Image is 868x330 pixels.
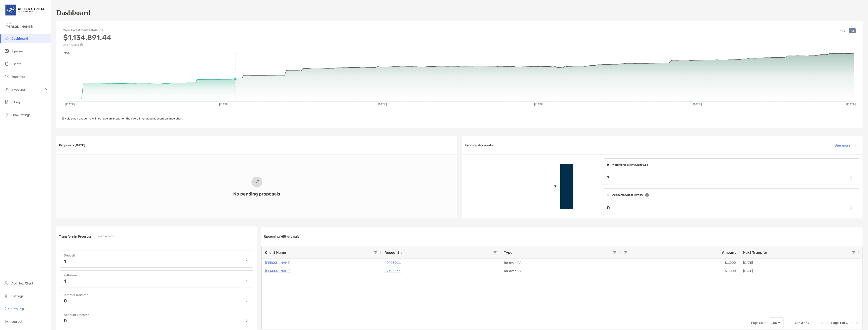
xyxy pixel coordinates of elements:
[80,43,83,46] img: Performance Info
[11,307,24,311] span: Get Help
[63,43,112,46] p: As of [DATE]
[63,33,112,42] h3: $1,134,891.44
[501,267,620,275] div: Rollover IRA
[842,321,845,325] span: of
[64,51,70,55] text: $5M
[607,205,610,211] p: 0
[4,306,10,311] img: get-help icon
[64,318,67,323] p: 0
[265,260,291,266] a: [PERSON_NAME]
[4,99,10,105] img: billing icon
[11,49,23,53] span: Pipeline
[377,102,387,106] text: [DATE]
[849,28,856,33] button: All
[11,113,30,117] span: Firm Settings
[850,321,853,325] div: Next Page
[740,259,859,267] div: [DATE]
[64,299,67,303] p: 0
[855,321,859,325] div: Last Page
[65,102,75,106] text: [DATE]
[385,250,403,255] span: Account #
[11,100,20,104] span: Billing
[385,260,401,266] a: 4QP05011
[807,321,809,325] span: 2
[59,235,92,239] h3: Transfers in Progress
[826,321,829,325] div: Previous Page
[64,279,66,283] p: 1
[795,321,797,325] span: 1
[504,250,513,255] span: Type
[722,250,736,255] span: Amount
[751,321,766,325] div: Page Size:
[11,75,25,79] span: Transfers
[4,280,10,286] img: add_new_client icon
[613,163,648,166] h4: Waiting for Client Signature
[820,321,824,325] div: First Page
[219,102,230,106] text: [DATE]
[5,2,45,18] img: United Capital Logo
[11,37,28,41] span: Dashboard
[64,313,249,317] h4: Account Transfer
[613,193,644,196] h4: Accounts Under Review
[846,321,848,325] span: 1
[385,268,401,274] a: 8VK05036
[771,321,777,325] div: 100
[11,88,25,91] span: Investing
[839,321,841,325] span: 1
[64,254,249,257] h4: Deposit
[692,102,702,106] text: [DATE]
[846,102,857,106] text: [DATE]
[801,321,803,325] span: 2
[64,259,66,264] p: 1
[797,321,800,325] span: to
[64,293,249,297] h4: Internal Transfer
[63,28,112,32] h4: Your Investments Balance
[11,294,23,298] span: Settings
[96,234,114,239] p: Last 2 Months
[831,140,860,150] button: See more
[464,143,493,147] h3: Pending Accounts
[620,259,740,267] div: $1,000
[11,282,33,285] span: Add New Client
[62,117,183,120] span: Held away accounts will not have an impact on the overall managed account balance chart.
[11,62,21,66] span: Clients
[4,36,10,41] img: dashboard icon
[831,321,839,325] span: Page
[4,293,10,299] img: settings icon
[59,143,85,147] h3: Proposals [DATE]
[11,320,22,324] span: Log out
[4,48,10,54] img: pipeline icon
[740,267,859,275] div: [DATE]
[265,268,291,274] a: [PERSON_NAME]
[804,321,807,325] span: of
[4,86,10,92] img: investing icon
[233,191,280,197] h3: No pending proposals
[265,250,286,255] span: Client Name
[534,102,545,106] text: [DATE]
[838,28,847,33] button: YTD
[769,317,784,328] div: Page Size
[743,250,768,255] span: Next Transfer
[607,175,610,181] p: 7
[4,61,10,66] img: clients icon
[501,259,620,267] div: Rollover IRA
[620,267,740,275] div: $1,000
[264,235,300,239] h3: Upcoming Withdrawals
[465,184,557,190] p: 7
[4,112,10,117] img: firm-settings icon
[4,74,10,79] img: transfers icon
[56,8,91,17] h1: Dashboard
[64,273,249,277] h4: Withdraw
[5,25,48,29] span: [PERSON_NAME]!
[4,319,10,324] img: logout icon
